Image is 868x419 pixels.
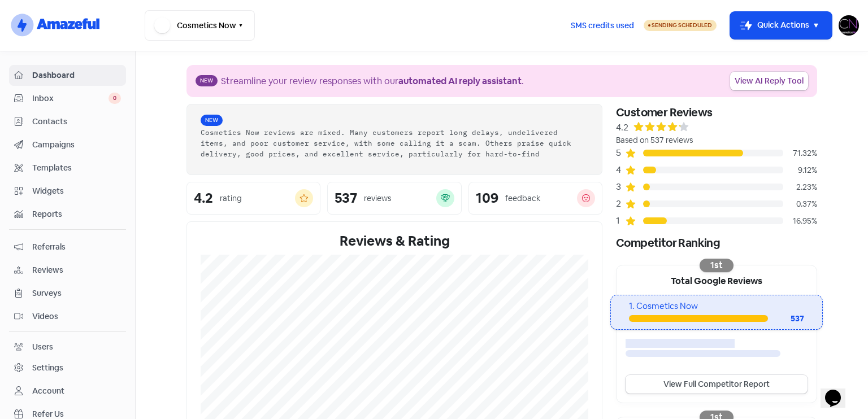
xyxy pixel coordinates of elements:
div: 2.23% [783,181,817,193]
div: 0.37% [783,198,817,210]
div: 2 [616,197,625,211]
div: 1. Cosmetics Now [629,300,804,313]
a: Settings [9,357,126,378]
span: Surveys [32,287,121,299]
span: Videos [32,311,121,322]
a: Templates [9,158,126,178]
div: Reviews & Rating [201,231,588,251]
div: 71.32% [783,147,817,159]
a: 109feedback [468,182,602,215]
span: New [201,115,223,126]
span: Templates [32,162,121,174]
a: SMS credits used [561,19,644,30]
span: New [196,75,218,86]
a: Reviews [9,260,126,281]
span: Sending Scheduled [652,21,712,29]
span: Reviews [32,264,121,276]
span: SMS credits used [571,20,634,32]
div: 4 [616,163,625,177]
div: 5 [616,146,625,160]
div: 4.2 [616,121,628,134]
div: Users [32,341,53,353]
div: 537 [335,191,357,205]
a: View Full Competitor Report [626,375,808,394]
span: 0 [108,93,121,104]
a: Sending Scheduled [644,19,717,32]
a: Inbox 0 [9,88,126,109]
div: 1st [700,259,734,272]
div: 9.12% [783,164,817,176]
div: 3 [616,180,625,194]
img: User [839,15,859,36]
a: Reports [9,204,126,225]
div: 537 [768,313,804,325]
div: Based on 537 reviews [616,134,817,146]
div: 109 [476,191,498,205]
a: Dashboard [9,65,126,86]
a: Widgets [9,181,126,202]
b: automated AI reply assistant [398,75,522,87]
div: rating [220,193,242,204]
div: Settings [32,362,63,374]
a: Users [9,337,126,357]
a: Campaigns [9,134,126,155]
span: Contacts [32,116,121,128]
iframe: chat widget [821,374,857,408]
span: Widgets [32,185,121,197]
a: Referrals [9,237,126,257]
span: Inbox [32,93,108,104]
div: Account [32,385,64,397]
span: Dashboard [32,69,121,81]
div: Streamline your review responses with our . [221,75,524,88]
a: Videos [9,306,126,327]
div: feedback [505,193,540,204]
a: 537reviews [327,182,461,215]
div: Total Google Reviews [617,265,817,295]
div: 4.2 [194,191,213,205]
span: Campaigns [32,139,121,151]
div: 16.95% [783,215,817,227]
div: reviews [364,193,391,204]
div: Cosmetics Now reviews are mixed. Many customers report long delays, undelivered items, and poor c... [201,127,588,159]
span: Referrals [32,241,121,253]
span: Reports [32,208,121,220]
a: Contacts [9,111,126,132]
div: Customer Reviews [616,104,817,121]
div: Competitor Ranking [616,234,817,251]
a: Account [9,381,126,401]
a: Surveys [9,283,126,304]
button: Cosmetics Now [145,10,255,41]
button: Quick Actions [730,12,832,39]
a: 4.2rating [186,182,320,215]
a: View AI Reply Tool [730,72,808,90]
div: 1 [616,214,625,228]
